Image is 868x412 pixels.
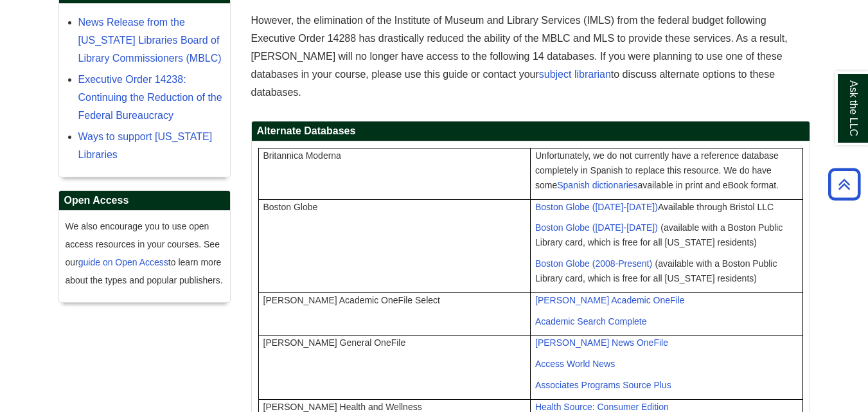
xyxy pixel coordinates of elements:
[535,295,685,305] span: [PERSON_NAME] Academic OneFile
[59,191,230,211] h2: Open Access
[539,69,611,80] a: subject librarian
[535,258,652,269] a: Boston Globe (2008-Present)
[78,17,222,64] a: News Release from the [US_STATE] Libraries Board of Library Commissioners (MBLC)
[535,222,658,233] a: Boston Globe ([DATE]-[DATE])
[263,202,318,212] span: Boston Globe
[535,337,668,348] a: [PERSON_NAME] News OneFile
[251,15,788,98] span: However, the elimination of the Institute of Museum and Library Services (IMLS) from the federal ...
[535,202,774,212] span: Available through Bristol LLC
[263,150,341,161] span: Britannica Moderna
[535,337,668,348] span: [PERSON_NAME] News OneFile
[263,295,440,305] span: [PERSON_NAME] Academic OneFile Select
[535,359,615,369] span: Access World News
[557,180,637,190] a: Spanish dictionaries
[66,221,223,285] span: We also encourage you to use open access resources in your courses. See our to learn more about t...
[535,379,671,390] a: Associates Programs Source Plus
[535,150,779,190] span: Unfortunately, we do not currently have a reference database completely in Spanish to replace thi...
[535,316,647,327] a: Academic Search Complete
[535,358,615,369] a: Access World News
[78,257,168,267] a: guide on Open Access
[252,121,810,141] h2: Alternate Databases
[535,294,685,305] a: [PERSON_NAME] Academic OneFile
[535,202,658,212] a: Boston Globe ([DATE]-[DATE])
[263,402,422,412] span: [PERSON_NAME] Health and Wellness
[263,337,406,348] span: [PERSON_NAME] General OneFile
[535,380,671,390] span: Associates Programs Source Plus
[535,402,669,412] span: Health Source: Consumer Edition
[824,175,865,193] a: Back to Top
[535,258,777,283] span: (available with a Boston Public Library card, which is free for all [US_STATE] residents)
[78,74,222,121] a: Executive Order 14238: Continuing the Reduction of the Federal Bureaucracy
[535,401,669,412] a: Health Source: Consumer Edition
[78,131,213,160] a: Ways to support [US_STATE] Libraries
